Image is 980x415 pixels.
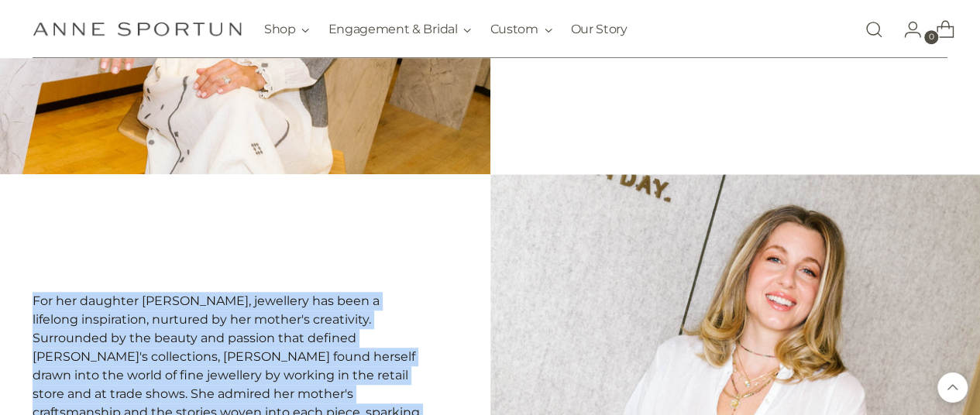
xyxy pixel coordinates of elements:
[858,14,889,45] a: Open search modal
[937,372,968,403] button: Back to top
[923,14,954,45] a: Open cart modal
[571,12,628,46] a: Our Story
[891,14,922,45] a: Go to the account page
[924,30,938,44] span: 0
[328,12,471,46] button: Engagement & Bridal
[33,22,242,36] a: Anne Sportun Fine Jewellery
[490,12,552,46] button: Custom
[264,12,310,46] button: Shop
